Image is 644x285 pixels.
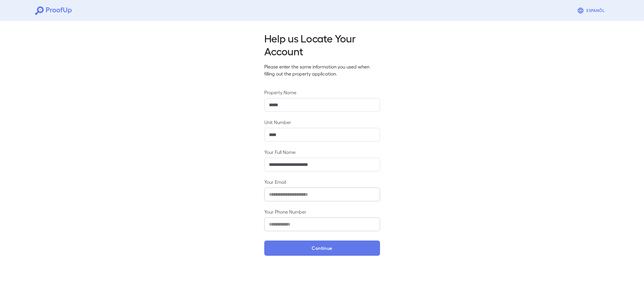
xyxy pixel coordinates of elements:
h2: Help us Locate Your Account [264,32,380,57]
p: Please enter the same information you used when filling out the property application. [264,63,380,77]
button: Continue [264,241,380,256]
button: Espanõl [575,5,609,16]
label: Your Full Name [264,149,380,155]
label: Property Name [264,89,380,96]
label: Your Phone Number [264,208,380,215]
label: Your Email [264,178,380,185]
label: Unit Number [264,119,380,126]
